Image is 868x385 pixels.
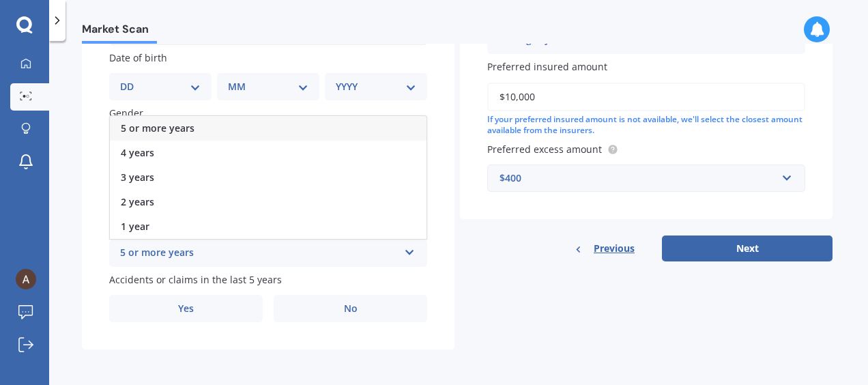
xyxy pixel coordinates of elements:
span: No [344,303,358,315]
div: 5 or more years [120,245,399,261]
span: 1 year [121,220,149,233]
span: 3 years [121,171,154,184]
span: Date of birth [109,51,167,64]
span: Market Scan [82,23,157,41]
div: If your preferred insured amount is not available, we'll select the closest amount available from... [487,114,805,137]
span: 2 years [121,195,154,208]
span: Accidents or claims in the last 5 years [109,273,282,286]
span: Previous [594,238,635,259]
img: ACg8ocIAa_3dLkm-jZ8u71TcIXaGHk7ZBjQscUdnsryHseES_YWbvQ=s96-c [16,269,36,289]
div: $400 [500,171,777,186]
span: Preferred insured amount [487,61,607,74]
span: Gender [109,107,143,120]
span: 4 years [121,146,154,159]
span: Yes [178,303,194,315]
span: 5 or more years [121,122,194,134]
span: Preferred excess amount [487,143,602,156]
button: Next [662,236,833,261]
input: Enter amount [487,83,805,111]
